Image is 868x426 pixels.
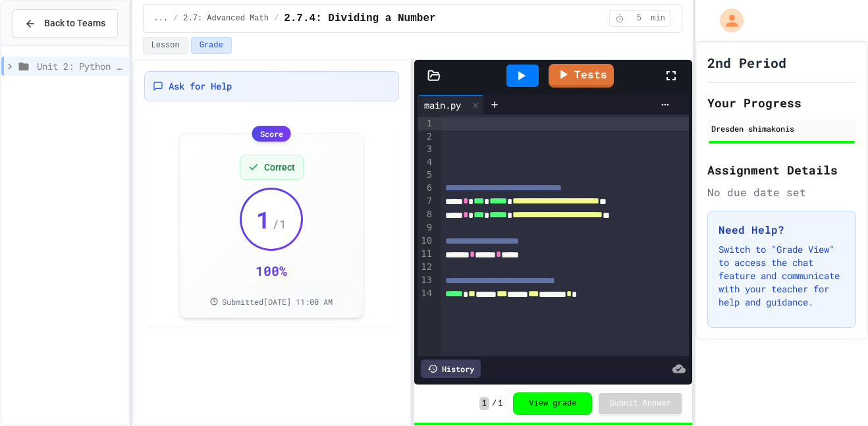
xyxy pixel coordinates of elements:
span: / 1 [272,215,286,233]
span: min [651,13,665,24]
span: 5 [628,13,649,24]
span: Correct [264,161,295,174]
div: Dresden shimakonis [711,122,852,134]
span: / [492,398,497,409]
span: Ask for Help [169,80,232,93]
div: My Account [706,5,747,36]
div: Score [252,126,291,142]
div: No due date set [707,184,856,200]
span: 1 [498,398,502,409]
div: 5 [418,169,434,182]
span: Back to Teams [44,16,105,30]
span: Unit 2: Python Fundamentals [37,59,123,73]
div: 100 % [256,261,287,280]
span: ... [154,13,169,24]
span: / [274,13,279,24]
div: 1 [418,117,434,130]
div: 9 [418,221,434,234]
span: 1 [256,206,271,232]
div: History [421,359,481,378]
div: main.py [418,98,468,112]
div: 4 [418,156,434,169]
p: Switch to "Grade View" to access the chat feature and communicate with your teacher for help and ... [719,243,845,309]
div: 10 [418,234,434,248]
div: main.py [418,95,484,115]
span: 2.7.4: Dividing a Number [284,11,435,26]
div: 12 [418,261,434,274]
h2: Assignment Details [707,161,856,179]
div: 11 [418,248,434,261]
h2: Your Progress [707,93,856,112]
button: Submit Answer [599,393,682,414]
div: 7 [418,195,434,208]
div: 3 [418,143,434,156]
div: 13 [418,274,434,287]
button: Lesson [143,37,188,54]
span: Submitted [DATE] 11:00 AM [222,296,333,307]
div: 2 [418,130,434,144]
button: Back to Teams [12,9,118,38]
span: 2.7: Advanced Math [183,13,269,24]
span: / [173,13,178,24]
div: 14 [418,287,434,300]
h1: 2nd Period [707,53,786,72]
button: Grade [191,37,232,54]
a: Tests [549,64,614,88]
h3: Need Help? [719,222,845,238]
span: 1 [479,397,489,410]
button: View grade [513,392,592,415]
div: 6 [418,182,434,195]
span: Submit Answer [609,398,671,409]
div: 8 [418,208,434,221]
